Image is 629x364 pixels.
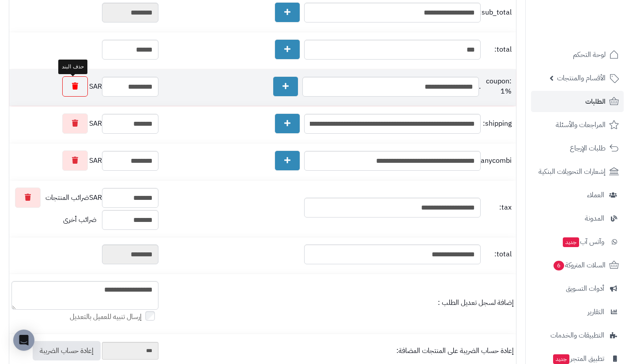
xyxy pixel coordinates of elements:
a: طلبات الإرجاع [531,138,624,159]
span: أدوات التسويق [566,282,604,295]
div: إضافة لسجل تعديل الطلب : [163,298,514,308]
span: bganycombi: [483,156,512,166]
span: المراجعات والأسئلة [556,119,606,131]
span: sub_total: [483,8,512,18]
span: جديد [563,237,579,247]
span: الطلبات [585,95,606,108]
a: التطبيقات والخدمات [531,325,624,346]
span: العملاء [587,189,604,201]
a: الطلبات [531,91,624,112]
span: طلبات الإرجاع [570,142,606,154]
a: إعادة حساب الضريبة [33,341,101,360]
a: إشعارات التحويلات البنكية [531,161,624,182]
a: أدوات التسويق [531,278,624,299]
div: SAR [11,76,158,97]
span: جديد [553,354,569,364]
span: التقارير [588,306,604,318]
span: الأقسام والمنتجات [557,72,606,84]
span: ضرائب المنتجات [45,193,89,203]
input: إرسال تنبيه للعميل بالتعديل [146,311,155,321]
div: إعادة حساب الضريبة على المنتجات المضافة: [163,346,514,356]
img: logo-2.png [569,25,621,43]
span: ضرائب أخرى [63,214,97,225]
a: العملاء [531,184,624,206]
a: المراجعات والأسئلة [531,114,624,135]
div: SAR [11,188,158,208]
span: total: [483,45,512,55]
div: Open Intercom Messenger [13,330,34,351]
span: 6 [554,261,564,270]
span: إشعارات التحويلات البنكية [539,165,606,178]
span: tax: [483,203,512,213]
label: إرسال تنبيه للعميل بالتعديل [70,312,158,322]
div: SAR [11,150,158,171]
span: التطبيقات والخدمات [550,329,604,341]
a: التقارير [531,301,624,323]
span: لوحة التحكم [573,49,606,61]
span: وآتس آب [562,236,604,248]
div: . [163,76,514,97]
div: SAR [11,113,158,134]
div: حذف البند [58,60,87,74]
span: السلات المتروكة [553,259,606,271]
a: المدونة [531,208,624,229]
a: السلات المتروكة6 [531,255,624,276]
a: لوحة التحكم [531,44,624,65]
span: المدونة [585,212,604,225]
span: total: [483,249,512,259]
a: وآتس آبجديد [531,231,624,252]
span: coupon: 1% [483,76,512,97]
span: shipping: [483,119,512,129]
